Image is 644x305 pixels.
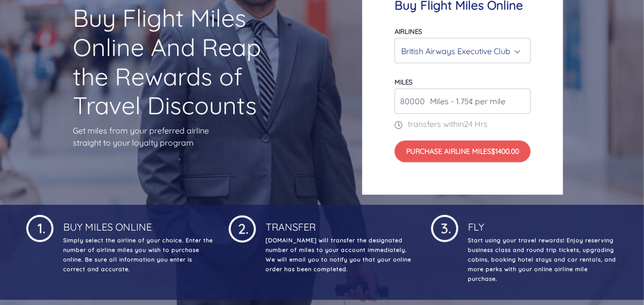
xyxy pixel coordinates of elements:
[73,4,282,120] h1: Buy Flight Miles Online And Reap the Rewards of Travel Discounts
[431,213,458,242] img: 1
[264,213,416,233] h4: Transfer
[62,213,213,233] h4: Buy Miles Online
[492,147,520,156] span: $1400.00
[395,78,412,86] label: miles
[229,213,256,243] img: 1
[401,41,518,61] div: British Airways Executive Club
[425,95,505,107] span: Miles - 1.75¢ per mile
[264,236,416,274] p: [DOMAIN_NAME] will transfer the designated number of miles to your account immediately. We will e...
[464,119,488,129] span: 24 Hrs
[395,141,531,162] button: Purchase Airline Miles$1400.00
[26,213,54,242] img: 1
[73,124,282,149] p: Get miles from your preferred airline straight to your loyalty program
[395,38,531,63] button: British Airways Executive Club
[395,27,422,35] label: Airlines
[466,236,618,284] p: Start using your travel rewards! Enjoy reserving business class and round trip tickets, upgrading...
[62,236,213,274] p: Simply select the airline of your choice. Enter the number of airline miles you wish to purchase ...
[466,213,618,233] h4: Fly
[395,118,531,130] p: transfers within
